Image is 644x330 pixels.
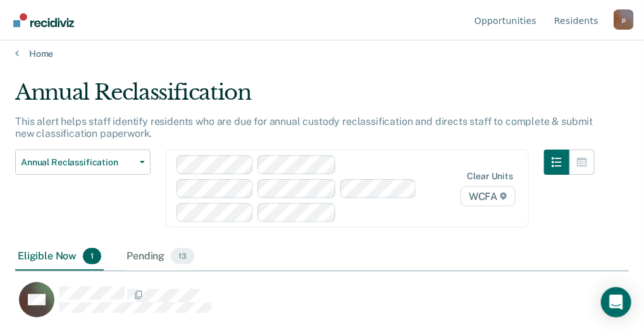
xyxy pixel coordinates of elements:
[15,80,595,115] div: Annual Reclassification
[124,243,197,271] div: Pending13
[15,150,151,175] button: Annual Reclassification
[601,287,631,317] div: Open Intercom Messenger
[15,115,593,139] p: This alert helps staff identify residents who are due for annual custody reclassification and dir...
[15,48,629,59] a: Home
[614,9,634,30] button: Profile dropdown button
[171,248,194,264] span: 13
[461,186,516,206] span: WCFA
[83,248,101,264] span: 1
[468,171,514,182] div: Clear units
[21,157,135,168] span: Annual Reclassification
[13,13,74,27] img: Recidiviz
[15,243,104,271] div: Eligible Now1
[614,9,634,30] div: p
